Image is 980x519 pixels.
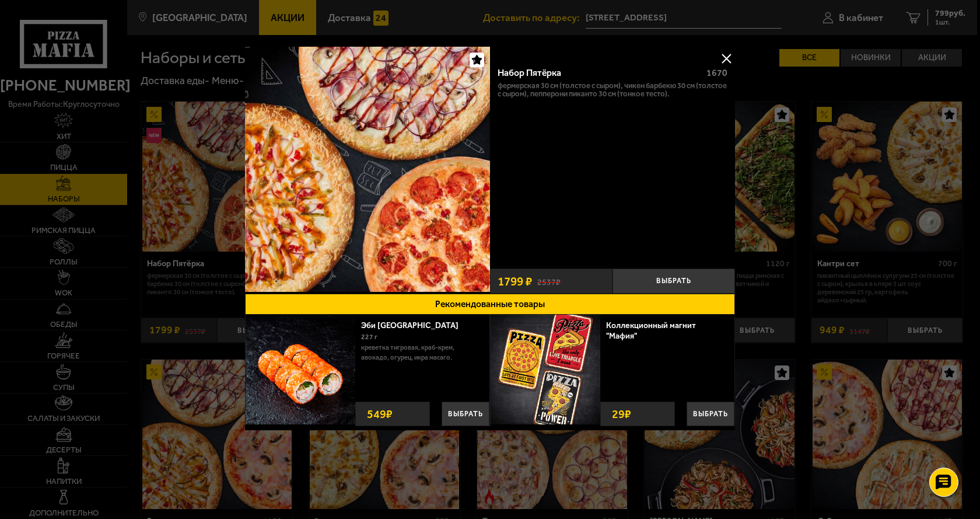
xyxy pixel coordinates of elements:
button: Выбрать [687,402,734,426]
a: Набор Пятёрка [245,47,490,294]
a: Эби [GEOGRAPHIC_DATA] [361,321,469,330]
s: 2537 ₽ [537,276,561,286]
span: 227 г [361,333,377,341]
a: Коллекционный магнит "Мафия" [606,321,696,341]
img: Набор Пятёрка [245,47,490,292]
span: 1670 [706,67,727,78]
button: Выбрать [612,269,735,294]
span: 1799 ₽ [498,275,532,287]
p: креветка тигровая, краб-крем, авокадо, огурец, икра масаго. [361,343,481,363]
div: Набор Пятёрка [498,68,697,79]
button: Рекомендованные товары [245,294,735,315]
button: Выбрать [442,402,489,426]
strong: 29 ₽ [609,402,634,426]
p: Фермерская 30 см (толстое с сыром), Чикен Барбекю 30 см (толстое с сыром), Пепперони Пиканто 30 с... [498,82,727,98]
strong: 549 ₽ [364,402,395,426]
